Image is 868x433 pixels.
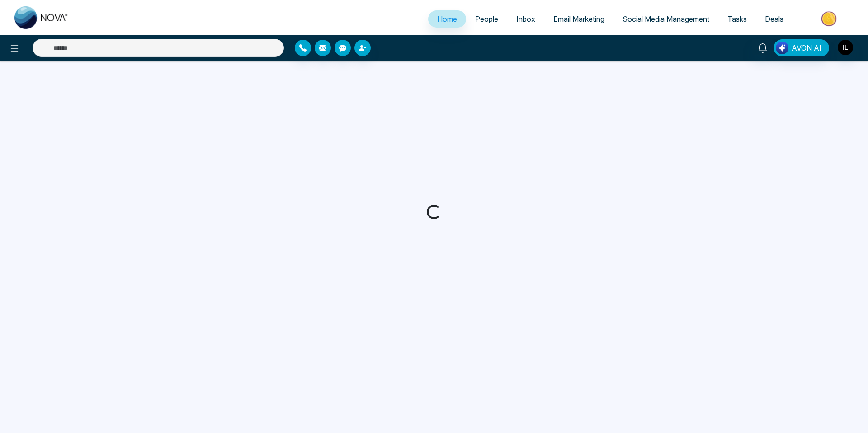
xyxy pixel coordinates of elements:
span: Tasks [727,14,747,24]
img: Lead Flow [776,42,788,54]
span: Deals [765,14,783,24]
a: Deals [756,10,793,28]
span: Email Marketing [553,14,604,24]
img: Nova CRM Logo [14,6,69,29]
a: People [466,10,507,28]
span: People [475,14,498,24]
span: Inbox [516,14,535,24]
a: Tasks [718,10,756,28]
a: Home [428,10,466,28]
button: AVON AI [774,39,829,56]
img: Market-place.gif [797,9,863,29]
img: User Avatar [838,40,853,55]
a: Inbox [507,10,544,28]
span: Social Media Management [623,14,709,24]
span: AVON AI [792,42,821,53]
a: Email Marketing [544,10,613,28]
a: Social Media Management [613,10,718,28]
span: Home [437,14,457,24]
